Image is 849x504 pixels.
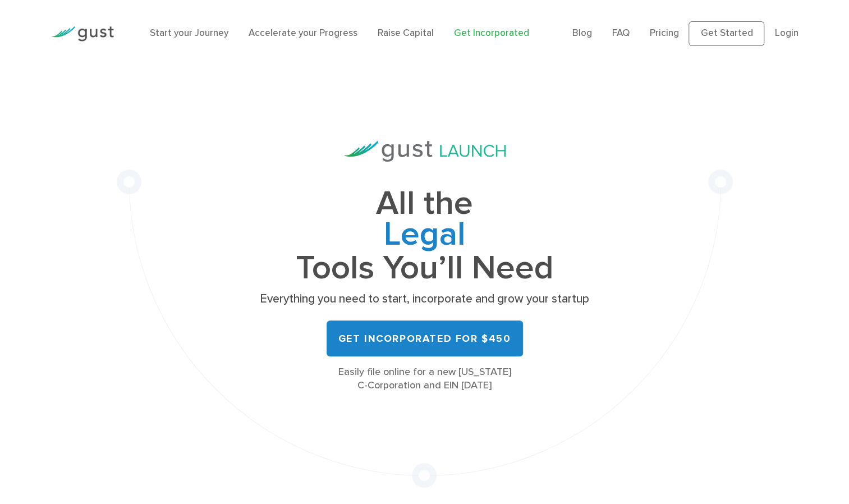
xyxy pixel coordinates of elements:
a: Raise Capital [378,28,434,39]
a: Get Started [689,21,764,46]
a: Get Incorporated for $450 [327,320,523,356]
a: Start your Journey [150,28,228,39]
a: Blog [572,28,591,39]
img: Gust Logo [51,26,114,42]
a: Login [774,28,798,39]
a: FAQ [612,28,629,39]
p: Everything you need to start, incorporate and grow your startup [256,291,593,307]
a: Pricing [649,28,678,39]
a: Accelerate your Progress [249,28,357,39]
img: Gust Launch Logo [344,141,506,162]
span: Legal [256,219,593,253]
div: Easily file online for a new [US_STATE] C-Corporation and EIN [DATE] [256,365,593,392]
h1: All the Tools You’ll Need [256,189,593,283]
a: Get Incorporated [454,28,529,39]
